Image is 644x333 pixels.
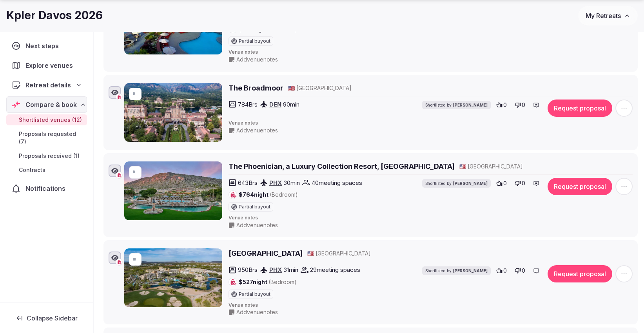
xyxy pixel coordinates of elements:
span: 0 [503,267,507,275]
a: [GEOGRAPHIC_DATA] [229,248,303,258]
a: Proposals received (1) [6,150,87,161]
span: 🇺🇸 [307,250,314,257]
a: Explore venues [6,57,87,74]
span: Retreat details [25,80,71,90]
span: Add venue notes [236,127,278,134]
a: Notifications [6,180,87,197]
span: Add venue notes [236,221,278,229]
span: Contracts [19,166,45,174]
span: 31 min [283,266,298,274]
button: Request proposal [548,100,612,117]
button: Request proposal [548,178,612,195]
button: Request proposal [548,265,612,282]
span: 40 meeting spaces [312,179,362,187]
a: The Phoenician, a Luxury Collection Resort, [GEOGRAPHIC_DATA] [229,161,455,171]
span: Add venue notes [236,56,278,63]
span: 0 [522,101,525,109]
button: 0 [512,178,528,189]
span: Compare & book [25,100,77,109]
h1: Kpler Davos 2026 [6,8,103,23]
div: Shortlisted by [422,101,491,109]
span: Collapse Sidebar [27,314,78,322]
span: (Bedroom) [270,191,298,198]
span: 🇺🇸 [459,163,466,170]
button: Collapse Sidebar [6,309,87,327]
span: 0 [522,267,525,275]
span: [PERSON_NAME] [453,268,488,273]
button: 🇺🇸 [307,250,314,257]
a: DEN [269,101,281,108]
span: 🇺🇸 [288,85,295,91]
span: Proposals received (1) [19,152,80,160]
button: 🇺🇸 [459,163,466,170]
button: My Retreats [578,6,638,25]
span: Partial buyout [239,39,270,43]
span: Venue notes [229,215,633,221]
span: [PERSON_NAME] [453,102,488,108]
span: (Bedroom) [268,279,297,285]
img: The Broadmoor [124,83,222,142]
span: Partial buyout [239,292,270,297]
span: Venue notes [229,302,633,309]
a: The Broadmoor [229,83,283,93]
span: Venue notes [229,120,633,127]
span: Next steps [25,41,62,51]
a: Shortlisted venues (12) [6,114,87,125]
span: 784 Brs [238,100,258,109]
span: Proposals requested (7) [19,130,84,146]
span: Partial buyout [239,205,270,209]
button: 0 [512,265,528,276]
button: 0 [494,178,509,189]
img: The Phoenician, a Luxury Collection Resort, Scottsdale [124,161,222,220]
span: Explore venues [25,61,76,70]
span: $764 night [239,191,298,199]
button: 0 [494,100,509,110]
a: Contracts [6,165,87,176]
span: 0 [503,101,507,109]
span: 643 Brs [238,179,258,187]
span: [PERSON_NAME] [453,181,488,186]
span: $527 night [239,278,297,286]
button: 🇺🇸 [288,84,295,92]
a: Proposals requested (7) [6,128,87,147]
span: Notifications [25,184,69,193]
span: [GEOGRAPHIC_DATA] [296,84,352,92]
span: 90 min [283,100,299,109]
img: JW Marriott Phoenix Desert Ridge Resort & Spa [124,248,222,307]
div: Shortlisted by [422,179,491,188]
span: 29 meeting spaces [310,266,360,274]
button: 0 [494,265,509,276]
span: (Bedroom) [269,26,297,33]
div: Shortlisted by [422,266,491,275]
a: PHX [269,179,282,186]
span: Shortlisted venues (12) [19,116,82,124]
span: Venue notes [229,49,633,56]
a: Next steps [6,38,87,54]
span: 950 Brs [238,266,258,274]
a: PHX [269,266,282,273]
span: Add venue notes [236,308,278,316]
span: [GEOGRAPHIC_DATA] [316,250,371,257]
span: 30 min [283,179,300,187]
button: 0 [512,100,528,110]
span: 0 [522,179,525,187]
span: My Retreats [586,12,621,20]
span: [GEOGRAPHIC_DATA] [468,163,523,170]
span: 0 [503,179,507,187]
